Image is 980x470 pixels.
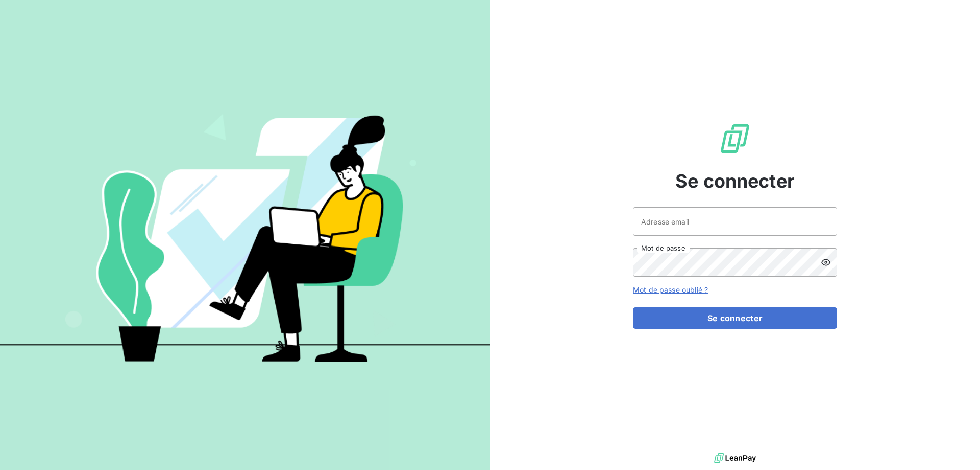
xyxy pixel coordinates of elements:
[633,207,837,236] input: placeholder
[633,285,708,294] a: Mot de passe oublié ?
[633,307,837,329] button: Se connecter
[714,451,756,466] img: logo
[719,122,751,155] img: Logo LeanPay
[675,167,795,195] span: Se connecter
